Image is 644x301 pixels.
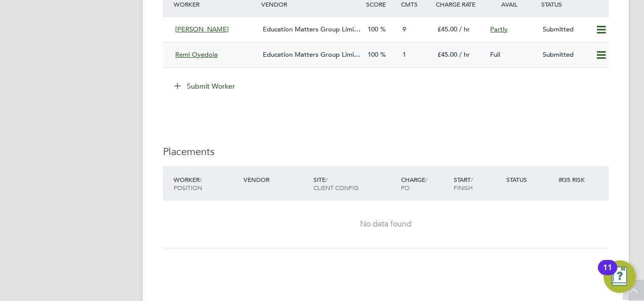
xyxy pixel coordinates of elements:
[173,219,598,230] div: No data found
[490,25,508,33] span: Partly
[459,25,470,33] span: / hr
[174,175,202,192] span: / Position
[504,170,556,189] div: Status
[539,21,591,38] div: Submitted
[368,50,378,59] span: 100
[171,170,241,197] div: Worker
[263,25,360,33] span: Education Matters Group Limi…
[163,145,609,158] h3: Placements
[402,50,406,59] span: 1
[459,50,470,59] span: / hr
[437,25,457,33] span: £45.00
[175,50,218,59] span: Remi Oyedola
[556,170,591,189] div: IR35 Risk
[313,175,358,192] span: / Client Config
[490,50,500,59] span: Full
[437,50,457,59] span: £45.00
[402,25,406,33] span: 9
[539,47,591,63] div: Submitted
[454,175,473,192] span: / Finish
[241,170,311,189] div: Vendor
[167,78,243,94] button: Submit Worker
[263,50,360,59] span: Education Matters Group Limi…
[311,170,398,197] div: Site
[368,25,378,33] span: 100
[603,268,612,281] div: 11
[451,170,504,197] div: Start
[603,260,636,293] button: Open Resource Center, 11 new notifications
[175,25,229,33] span: [PERSON_NAME]
[401,175,427,192] span: / PO
[398,170,451,197] div: Charge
